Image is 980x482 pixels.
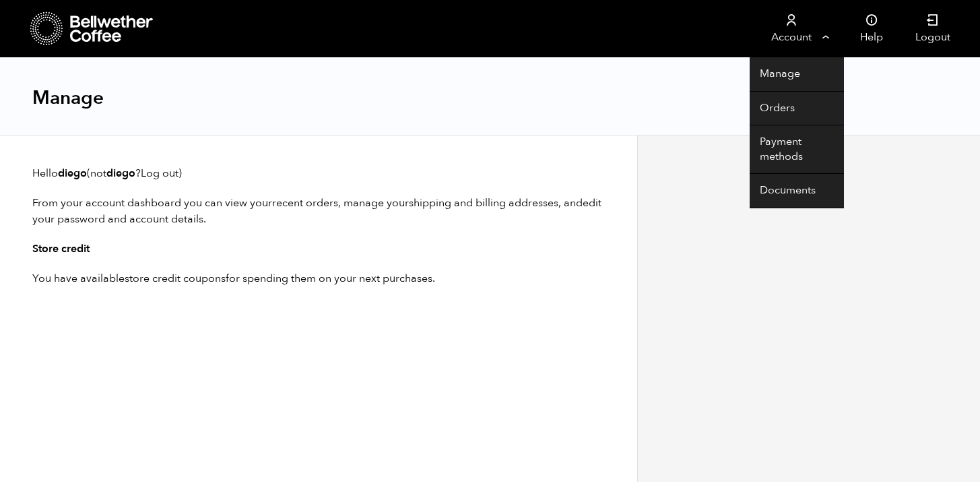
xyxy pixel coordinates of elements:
[106,166,135,181] strong: diego
[32,270,605,287] p: You have available for spending them on your next purchases.
[32,86,104,110] h1: Manage
[750,174,844,208] a: Documents
[409,195,558,210] a: shipping and billing addresses
[272,195,338,210] a: recent orders
[32,241,605,257] h3: Store credit
[750,92,844,126] a: Orders
[141,166,178,181] a: Log out
[750,125,844,174] a: Payment methods
[32,165,605,181] p: Hello (not ? )
[750,57,844,92] a: Manage
[125,271,226,286] a: store credit coupons
[58,166,87,181] strong: diego
[32,195,605,227] p: From your account dashboard you can view your , manage your , and .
